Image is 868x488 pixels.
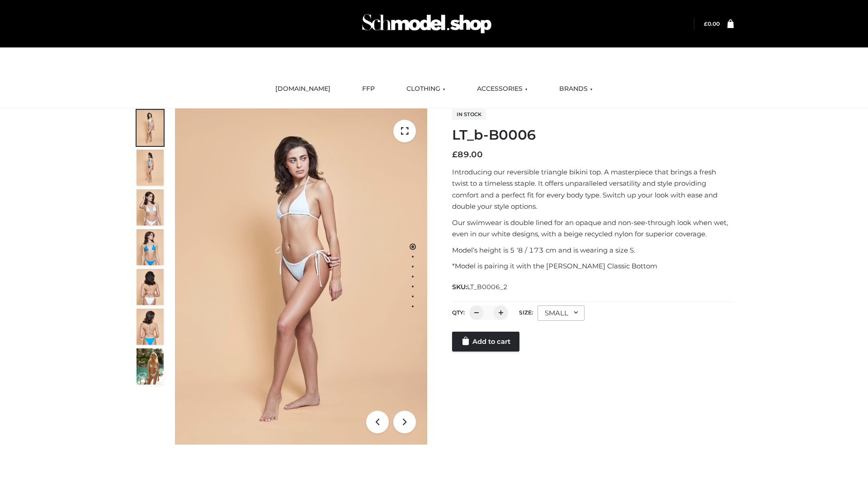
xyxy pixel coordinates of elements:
[552,79,599,99] a: BRANDS
[704,20,708,27] span: £
[137,229,164,265] img: ArielClassicBikiniTop_CloudNine_AzureSky_OW114ECO_4-scaled.jpg
[452,150,458,160] span: £
[538,305,585,321] div: SMALL
[269,79,337,99] a: [DOMAIN_NAME]
[137,348,164,385] img: Arieltop_CloudNine_AzureSky2.jpg
[137,309,164,345] img: ArielClassicBikiniTop_CloudNine_AzureSky_OW114ECO_8-scaled.jpg
[452,244,734,256] p: Model’s height is 5 ‘8 / 173 cm and is wearing a size S.
[137,150,164,186] img: ArielClassicBikiniTop_CloudNine_AzureSky_OW114ECO_2-scaled.jpg
[137,189,164,225] img: ArielClassicBikiniTop_CloudNine_AzureSky_OW114ECO_3-scaled.jpg
[452,109,486,120] span: In stock
[452,150,483,160] bdi: 89.00
[452,166,734,212] p: Introducing our reversible triangle bikini top. A masterpiece that brings a fresh twist to a time...
[355,79,382,99] a: FFP
[175,108,427,445] img: LT_b-B0006
[704,20,720,27] bdi: 0.00
[137,269,164,305] img: ArielClassicBikiniTop_CloudNine_AzureSky_OW114ECO_7-scaled.jpg
[400,79,452,99] a: CLOTHING
[452,127,734,143] h1: LT_b-B0006
[470,79,534,99] a: ACCESSORIES
[452,217,734,240] p: Our swimwear is double lined for an opaque and non-see-through look when wet, even in our white d...
[519,309,533,316] label: Size:
[137,110,164,146] img: ArielClassicBikiniTop_CloudNine_AzureSky_OW114ECO_1-scaled.jpg
[359,6,495,42] img: Schmodel Admin 964
[452,309,465,316] label: QTY:
[452,260,734,272] p: *Model is pairing it with the [PERSON_NAME] Classic Bottom
[452,332,519,352] a: Add to cart
[467,283,508,291] span: LT_B0006_2
[452,282,509,292] span: SKU:
[704,20,720,27] a: £0.00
